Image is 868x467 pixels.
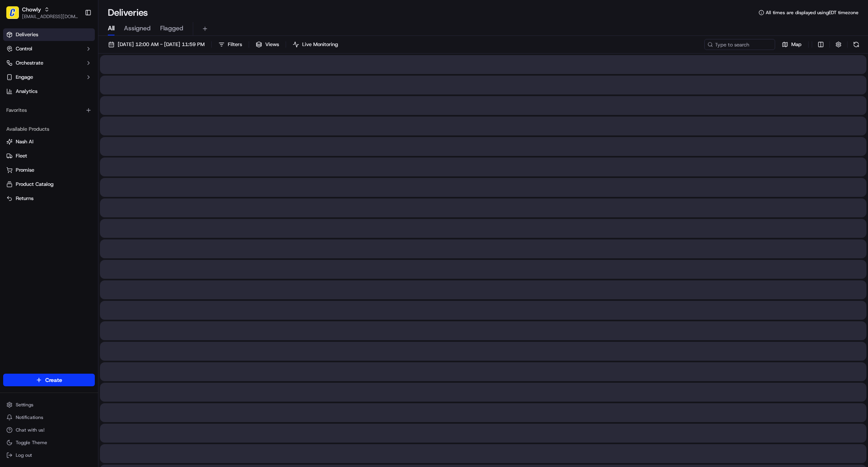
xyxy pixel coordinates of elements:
button: Log out [3,450,95,461]
a: Analytics [3,85,95,98]
span: All times are displayed using EDT timezone [766,9,859,16]
button: Promise [3,164,95,176]
button: Notifications [3,412,95,423]
span: Deliveries [16,31,38,38]
button: Filters [215,39,246,50]
span: Promise [16,167,34,174]
button: ChowlyChowly[EMAIL_ADDRESS][DOMAIN_NAME] [3,3,81,22]
input: Type to search [704,39,775,50]
button: [EMAIL_ADDRESS][DOMAIN_NAME] [22,13,78,20]
span: Nash AI [16,138,33,145]
a: Returns [6,195,92,202]
span: Orchestrate [16,59,43,67]
h1: Deliveries [108,6,148,19]
span: Returns [16,195,33,202]
div: Available Products [3,123,95,135]
span: Live Monitoring [302,41,338,48]
button: Views [252,39,283,50]
img: Chowly [6,6,19,19]
button: Refresh [851,39,862,50]
button: Returns [3,192,95,205]
div: Favorites [3,104,95,117]
button: Map [778,39,805,50]
span: Analytics [16,88,37,95]
button: Control [3,43,95,55]
a: Fleet [6,152,92,159]
button: [DATE] 12:00 AM - [DATE] 11:59 PM [105,39,208,50]
span: Control [16,45,32,52]
span: Flagged [160,24,183,33]
button: Live Monitoring [289,39,342,50]
span: Filters [228,41,242,48]
span: Create [45,376,62,384]
a: Promise [6,167,92,174]
span: Settings [16,402,33,408]
span: All [108,24,115,33]
span: Toggle Theme [16,439,47,446]
button: Create [3,374,95,386]
span: Map [791,41,802,48]
span: Log out [16,452,32,458]
button: Fleet [3,150,95,162]
button: Product Catalog [3,178,95,191]
button: Nash AI [3,135,95,148]
button: Settings [3,399,95,410]
span: Product Catalog [16,181,54,188]
span: Notifications [16,414,43,421]
button: Toggle Theme [3,437,95,448]
span: Fleet [16,152,27,159]
span: Chat with us! [16,427,44,433]
button: Chowly [22,6,41,13]
button: Engage [3,71,95,83]
button: Orchestrate [3,57,95,69]
button: Chat with us! [3,424,95,435]
span: [DATE] 12:00 AM - [DATE] 11:59 PM [118,41,205,48]
a: Product Catalog [6,181,92,188]
span: Assigned [124,24,151,33]
a: Nash AI [6,138,92,145]
span: Engage [16,74,33,81]
span: Views [265,41,279,48]
a: Deliveries [3,28,95,41]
